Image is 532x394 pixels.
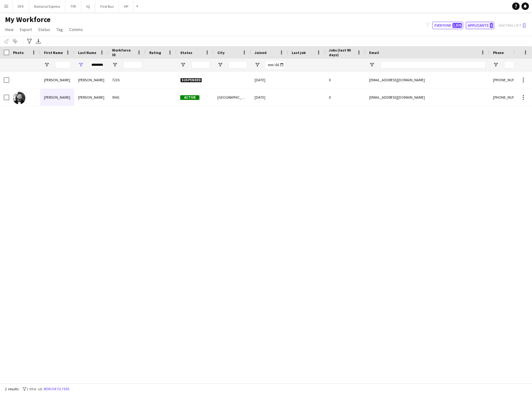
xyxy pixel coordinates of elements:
[13,92,25,104] img: Sean Rafferty
[35,38,42,45] app-action-btn: Export XLSX
[20,27,32,32] span: Export
[266,61,284,69] input: Joined Filter Input
[13,50,24,55] span: Photo
[38,27,50,32] span: Status
[26,387,42,391] span: 1 filter set
[255,62,260,68] button: Open Filter Menu
[108,89,146,106] div: 9541
[214,89,251,106] div: [GEOGRAPHIC_DATA]
[329,48,354,57] span: Jobs (last 90 days)
[325,71,365,88] div: 0
[369,50,379,55] span: Email
[78,50,96,55] span: Last Name
[255,50,267,55] span: Joined
[180,50,192,55] span: Status
[55,61,71,69] input: First Name Filter Input
[78,62,84,68] button: Open Filter Menu
[251,89,288,106] div: [DATE]
[17,25,34,34] a: Export
[81,0,95,12] button: IQ
[112,48,134,57] span: Workforce ID
[65,0,81,12] button: TPE
[380,61,486,69] input: Email Filter Input
[325,89,365,106] div: 0
[149,50,161,55] span: Rating
[180,95,199,100] span: Active
[490,23,493,28] span: 6
[40,71,74,88] div: [PERSON_NAME]
[369,62,375,68] button: Open Filter Menu
[5,15,50,24] span: My Workforce
[493,62,499,68] button: Open Filter Menu
[432,22,463,29] button: Everyone1,976
[36,25,53,34] a: Status
[292,50,306,55] span: Last job
[44,62,50,68] button: Open Filter Menu
[40,89,74,106] div: [PERSON_NAME]
[5,27,14,32] span: View
[217,50,225,55] span: City
[13,0,29,12] button: DFE
[112,62,118,68] button: Open Filter Menu
[2,25,16,34] a: View
[365,71,489,88] div: [EMAIL_ADDRESS][DOMAIN_NAME]
[180,78,202,83] span: Suspended
[29,0,65,12] button: National Express
[56,27,63,32] span: Tag
[191,61,210,69] input: Status Filter Input
[119,0,133,12] button: HP
[452,23,462,28] span: 1,976
[26,38,33,45] app-action-btn: Advanced filters
[466,22,494,29] button: Applicants6
[69,27,83,32] span: Comms
[89,61,105,69] input: Last Name Filter Input
[229,61,247,69] input: City Filter Input
[67,25,85,34] a: Comms
[493,50,504,55] span: Phone
[44,50,63,55] span: First Name
[42,386,71,392] button: Remove filters
[251,71,288,88] div: [DATE]
[54,25,65,34] a: Tag
[74,89,108,106] div: [PERSON_NAME]
[108,71,146,88] div: 7235
[217,62,223,68] button: Open Filter Menu
[95,0,119,12] button: First Bus
[74,71,108,88] div: [PERSON_NAME]
[123,61,142,69] input: Workforce ID Filter Input
[180,62,186,68] button: Open Filter Menu
[365,89,489,106] div: [EMAIL_ADDRESS][DOMAIN_NAME]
